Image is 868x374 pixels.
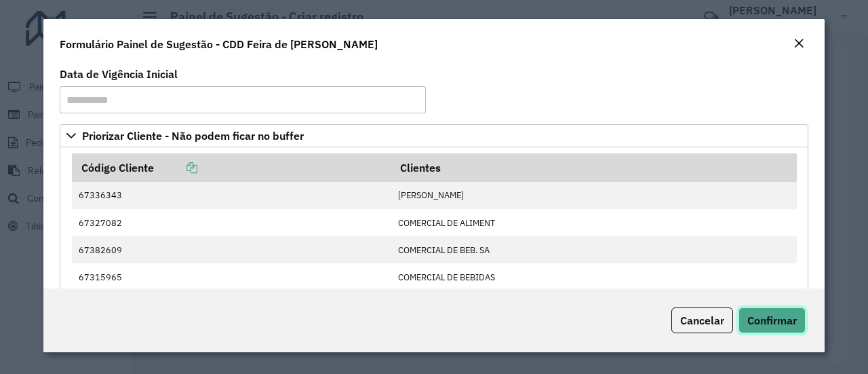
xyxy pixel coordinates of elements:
button: Close [789,35,808,53]
td: 67315965 [72,263,391,291]
td: [PERSON_NAME] [391,182,796,209]
a: Priorizar Cliente - Não podem ficar no buffer [60,124,808,147]
h4: Formulário Painel de Sugestão - CDD Feira de [PERSON_NAME] [60,36,378,52]
td: COMERCIAL DE BEBIDAS [391,263,796,291]
td: 67336343 [72,182,391,209]
button: Cancelar [671,307,733,333]
button: Confirmar [738,307,806,333]
td: 67382609 [72,236,391,263]
span: Priorizar Cliente - Não podem ficar no buffer [82,130,304,141]
span: Confirmar [747,314,797,327]
th: Código Cliente [72,153,391,182]
span: Cancelar [680,314,724,327]
td: COMERCIAL DE BEB. SA [391,236,796,263]
em: Fechar [793,38,804,49]
td: 67327082 [72,209,391,236]
label: Data de Vigência Inicial [60,66,178,82]
a: Copiar [154,161,197,174]
td: COMERCIAL DE ALIMENT [391,209,796,236]
th: Clientes [391,153,796,182]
